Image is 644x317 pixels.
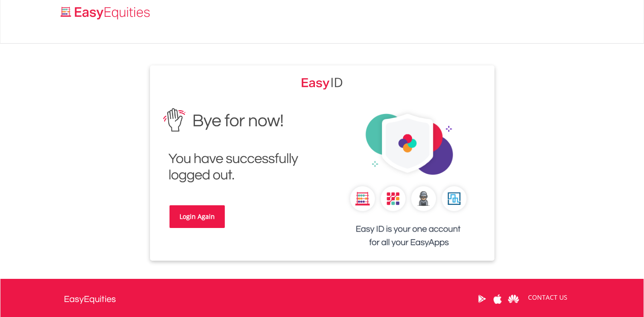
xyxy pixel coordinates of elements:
[522,285,574,310] a: CONTACT US
[329,102,488,261] img: EasyEquities
[490,285,506,313] a: Apple
[301,74,343,90] img: EasyEquities
[59,5,154,20] img: EasyEquities_Logo.png
[169,205,225,228] a: Login Again
[474,285,490,313] a: Google Play
[157,102,315,189] img: EasyEquities
[506,285,522,313] a: Huawei
[57,2,154,20] a: Home page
